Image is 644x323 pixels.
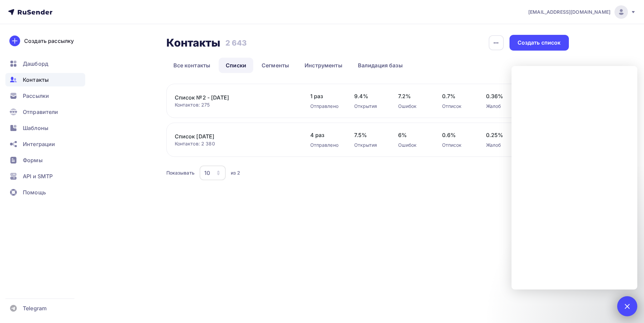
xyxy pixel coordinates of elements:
[442,131,473,139] span: 0.6%
[23,172,53,180] span: API и SMTP
[5,73,85,86] a: Контакты
[528,5,636,19] a: [EMAIL_ADDRESS][DOMAIN_NAME]
[398,103,429,110] div: Ошибок
[23,60,48,68] span: Дашборд
[166,170,195,176] div: Показывать
[442,142,473,148] div: Отписок
[354,92,385,100] span: 9.4%
[486,131,517,139] span: 0.25%
[23,92,49,100] span: Рассылки
[5,89,85,103] a: Рассылки
[354,142,385,148] div: Открытия
[398,131,429,139] span: 6%
[24,37,74,45] div: Создать рассылку
[23,124,48,132] span: Шаблоны
[298,58,350,73] a: Инструменты
[5,121,85,135] a: Шаблоны
[354,103,385,110] div: Открытия
[310,142,341,148] div: Отправлено
[231,170,240,176] div: из 2
[528,9,610,15] span: [EMAIL_ADDRESS][DOMAIN_NAME]
[204,169,210,177] div: 10
[354,131,385,139] span: 7.5%
[398,92,429,100] span: 7.2%
[175,102,297,108] div: Контактов: 275
[310,131,341,139] span: 4 раз
[442,103,473,110] div: Отписок
[518,39,561,47] div: Создать список
[351,58,410,73] a: Валидация базы
[23,108,58,116] span: Отправители
[398,142,429,148] div: Ошибок
[199,165,226,181] button: 10
[310,92,341,100] span: 1 раз
[486,142,517,148] div: Жалоб
[23,304,47,312] span: Telegram
[5,57,85,70] a: Дашборд
[166,36,221,50] h2: Контакты
[486,103,517,110] div: Жалоб
[23,156,43,164] span: Формы
[486,92,517,100] span: 0.36%
[442,92,473,100] span: 0.7%
[175,93,289,102] a: Список №2 - [DATE]
[5,153,85,167] a: Формы
[23,188,46,196] span: Помощь
[219,58,253,73] a: Списки
[23,140,55,148] span: Интеграции
[166,58,218,73] a: Все контакты
[23,76,49,84] span: Контакты
[225,38,247,48] h3: 2 643
[175,140,297,147] div: Контактов: 2 380
[310,103,341,110] div: Отправлено
[5,105,85,119] a: Отправители
[175,132,289,140] a: Список [DATE]
[255,58,296,73] a: Сегменты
